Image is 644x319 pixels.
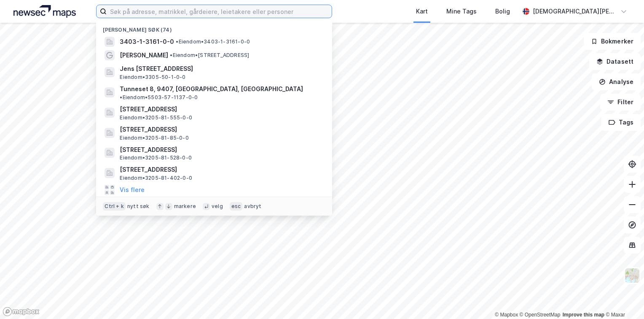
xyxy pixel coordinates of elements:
[600,94,641,111] button: Filter
[127,203,150,210] div: nytt søk
[103,202,126,211] div: Ctrl + k
[120,94,198,101] span: Eiendom • 5503-57-1137-0-0
[230,202,243,211] div: esc
[563,312,604,318] a: Improve this map
[212,203,223,210] div: velg
[446,6,477,16] div: Mine Tags
[584,33,641,50] button: Bokmerker
[589,53,641,70] button: Datasett
[176,38,250,45] span: Eiendom • 3403-1-3161-0-0
[602,278,644,319] div: Kontrollprogram for chat
[120,154,192,161] span: Eiendom • 3205-81-528-0-0
[244,203,261,210] div: avbryt
[174,203,196,210] div: markere
[624,268,640,284] img: Z
[96,20,332,35] div: [PERSON_NAME] søk (74)
[120,37,174,47] span: 3403-1-3161-0-0
[120,135,188,141] span: Eiendom • 3205-81-85-0-0
[170,52,249,59] span: Eiendom • [STREET_ADDRESS]
[120,185,145,195] button: Vis flere
[120,165,322,175] span: [STREET_ADDRESS]
[120,64,322,74] span: Jens [STREET_ADDRESS]
[120,124,322,135] span: [STREET_ADDRESS]
[602,278,644,319] iframe: Chat Widget
[495,312,518,318] a: Mapbox
[170,52,172,58] span: •
[120,84,303,94] span: Tunneset 8, 9407, [GEOGRAPHIC_DATA], [GEOGRAPHIC_DATA]
[107,5,332,18] input: Søk på adresse, matrikkel, gårdeiere, leietakere eller personer
[120,50,168,60] span: [PERSON_NAME]
[120,145,322,155] span: [STREET_ADDRESS]
[120,94,122,100] span: •
[3,307,40,316] a: Mapbox homepage
[120,74,185,81] span: Eiendom • 3305-50-1-0-0
[176,38,178,45] span: •
[533,6,617,16] div: [DEMOGRAPHIC_DATA][PERSON_NAME]
[601,114,641,131] button: Tags
[120,104,322,114] span: [STREET_ADDRESS]
[13,5,76,18] img: logo.a4113a55bc3d86da70a041830d287a7e.svg
[120,114,192,121] span: Eiendom • 3205-81-555-0-0
[592,73,641,90] button: Analyse
[416,6,428,16] div: Kart
[520,312,561,318] a: OpenStreetMap
[120,175,192,181] span: Eiendom • 3205-81-402-0-0
[495,6,510,16] div: Bolig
